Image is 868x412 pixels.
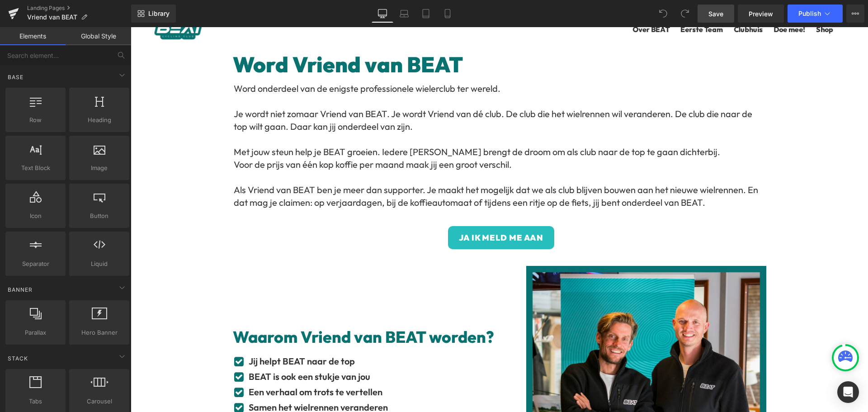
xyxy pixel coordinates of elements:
[837,381,859,403] div: Open Intercom Messenger
[8,163,63,173] span: Text Block
[654,5,672,23] button: Undo
[118,344,240,355] b: BEAT is ook een stukje van jou
[72,211,127,221] span: Button
[749,9,773,19] span: Preview
[103,131,636,144] p: Voor de prijs van één kop koffie per maand maak jij een groot verschil.
[317,199,424,222] a: Ja ik meld me aan
[846,5,864,23] button: More
[708,9,723,19] span: Save
[148,9,170,18] span: Library
[72,259,127,269] span: Liquid
[798,10,821,17] span: Publish
[72,115,127,125] span: Heading
[8,397,63,406] span: Tabs
[72,328,127,337] span: Hero Banner
[328,204,413,217] span: Ja ik meld me aan
[738,5,784,23] a: Preview
[415,5,437,23] a: Tablet
[118,359,252,370] b: Een verhaal om trots te vertellen
[676,5,694,23] button: Redo
[7,354,29,363] span: Stack
[103,81,636,106] p: Je wordt niet zomaar Vriend van BEAT. Je wordt Vriend van dé club. De club die het wielrennen wil...
[103,118,636,131] p: Met jouw steun help je BEAT groeien. Iedere [PERSON_NAME] brengt de droom om als club naar de top...
[118,374,257,386] b: Samen het wielrennen veranderen
[103,55,636,68] p: Word onderdeel van de enigste professionele wielerclub ter wereld.
[27,5,131,12] a: Landing Pages
[102,25,636,51] h1: Word Vriend van BEAT
[8,328,63,337] span: Parallax
[103,156,636,182] p: Als Vriend van BEAT ben je meer dan supporter. Je maakt het mogelijk dat we als club blijven bouw...
[66,27,131,45] a: Global Style
[72,163,127,173] span: Image
[788,5,843,23] button: Publish
[437,5,458,23] a: Mobile
[131,5,176,23] a: New Library
[8,211,63,221] span: Icon
[102,300,369,320] h1: Waarom Vriend van BEAT worden?
[72,397,127,406] span: Carousel
[8,115,63,125] span: Row
[7,73,24,81] span: Base
[393,5,415,23] a: Laptop
[7,285,33,294] span: Banner
[27,14,77,21] span: Vriend van BEAT
[8,259,63,269] span: Separator
[372,5,393,23] a: Desktop
[118,328,224,340] b: Jij helpt BEAT naar de top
